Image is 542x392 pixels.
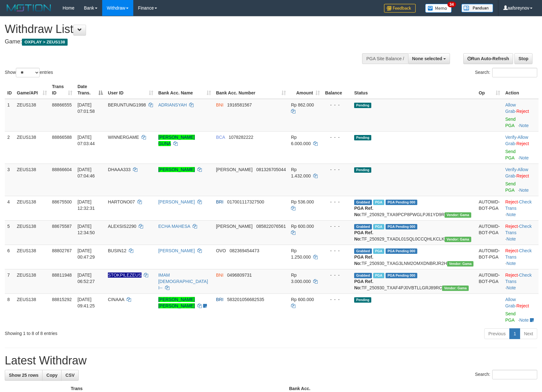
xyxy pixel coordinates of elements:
a: Allow Grab [505,167,528,178]
a: CSV [61,370,79,381]
img: Feedback.jpg [384,4,416,13]
a: Note [519,155,529,160]
td: 6 [5,245,14,269]
a: Next [520,328,537,339]
span: Marked by aafsreyleap [373,273,384,278]
a: Verify [505,167,516,172]
span: Grabbed [354,273,372,278]
span: [PERSON_NAME] [216,224,253,229]
th: Date Trans.: activate to sort column descending [75,81,105,99]
span: 88675587 [52,224,72,229]
a: Check Trans [505,248,532,260]
span: OVO [216,248,226,253]
span: WINNERGAME [108,135,139,140]
a: Note [519,318,529,323]
a: Note [506,212,516,217]
a: Copy [42,370,62,381]
a: Allow Grab [505,102,516,114]
b: PGA Ref. No: [354,254,373,266]
span: Copy 085822076561 to clipboard [256,224,286,229]
span: BNI [216,102,223,107]
span: 88802767 [52,248,72,253]
span: Grabbed [354,248,372,254]
td: ZEUS138 [14,269,50,293]
span: Rp 862.000 [291,102,314,107]
div: - - - [325,296,349,303]
a: Run Auto-Refresh [463,53,513,64]
span: BERUNTUNG1998 [108,102,146,107]
th: Status [352,81,476,99]
a: Note [506,285,516,290]
a: [PERSON_NAME] [158,167,195,172]
a: Note [519,188,529,193]
div: - - - [325,102,349,108]
td: TF_250930_TXAG3LNM2OMXDNBRJR2H [352,245,476,269]
span: Marked by aaftrukkakada [373,200,384,205]
span: Rp 600.000 [291,297,314,302]
span: [DATE] 12:32:31 [77,199,95,211]
a: Send PGA [505,117,516,128]
span: Vendor URL: https://trx31.1velocity.biz [442,286,469,291]
a: Check Trans [505,224,532,235]
span: [DATE] 07:03:44 [77,135,95,146]
span: None selected [412,56,442,61]
td: ZEUS138 [14,131,50,164]
th: Amount: activate to sort column ascending [288,81,322,99]
span: Rp 536.000 [291,199,314,204]
a: 1 [509,328,520,339]
a: Reject [505,248,518,253]
td: ZEUS138 [14,293,50,326]
select: Showentries [16,68,40,77]
span: Copy 1078282222 to clipboard [228,135,253,140]
span: Vendor URL: https://trx31.1velocity.biz [445,237,471,242]
td: 5 [5,220,14,245]
span: PGA Pending [386,273,417,278]
img: Button%20Memo.svg [425,4,452,13]
h1: Withdraw List [5,23,355,35]
td: · [503,293,539,326]
span: Copy [46,373,57,378]
th: Balance [322,81,352,99]
a: Stop [514,53,532,64]
span: [DATE] 07:01:58 [77,102,95,114]
span: Pending [354,297,371,303]
span: 88675500 [52,199,72,204]
th: User ID: activate to sort column ascending [105,81,156,99]
a: Send PGA [505,181,516,193]
span: PGA Pending [386,248,417,254]
span: 88866604 [52,167,72,172]
img: panduan.png [461,4,493,12]
a: Note [519,123,529,128]
div: - - - [325,247,349,254]
td: ZEUS138 [14,164,50,196]
span: Copy 017001117327500 to clipboard [227,199,264,204]
a: Note [506,236,516,241]
label: Show entries [5,68,53,77]
span: ALEXSIS2290 [108,224,136,229]
td: 3 [5,164,14,196]
span: · [505,135,528,146]
a: ECHA MAHESA [158,224,190,229]
a: Reject [516,109,529,114]
span: Vendor URL: https://trx31.1velocity.biz [447,261,474,267]
a: Show 25 rows [5,370,43,381]
a: Note [506,261,516,266]
th: ID [5,81,14,99]
span: · [505,297,516,308]
th: Trans ID: activate to sort column ascending [50,81,75,99]
a: Reject [516,141,529,146]
span: [DATE] 12:34:50 [77,224,95,235]
td: AUTOWD-BOT-PGA [476,245,503,269]
a: Allow Grab [505,297,516,308]
td: 7 [5,269,14,293]
a: Verify [505,135,516,140]
a: Reject [516,173,529,178]
td: · · [503,164,539,196]
a: Reject [505,199,518,204]
a: Check Trans [505,273,532,284]
a: [PERSON_NAME] [PERSON_NAME] [158,297,195,308]
a: IMAM [DEMOGRAPHIC_DATA] I-- [158,273,208,290]
span: CSV [65,373,75,378]
span: Show 25 rows [9,373,38,378]
th: Op: activate to sort column ascending [476,81,503,99]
